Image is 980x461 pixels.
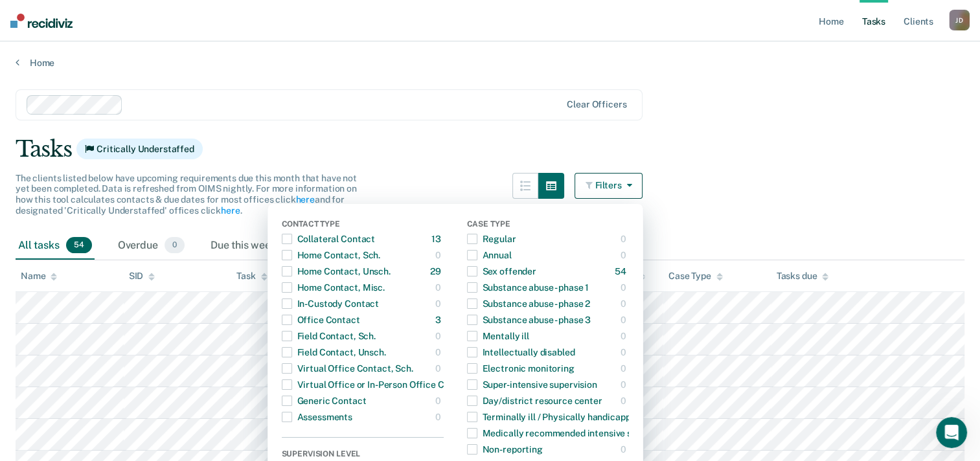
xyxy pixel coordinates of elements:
[621,326,629,346] div: 0
[467,277,589,298] div: Substance abuse - phase 1
[282,245,380,265] div: Home Contact, Sch.
[615,261,629,282] div: 54
[435,326,444,346] div: 0
[282,219,444,231] div: Contact Type
[282,229,375,249] div: Collateral Contact
[282,407,352,427] div: Assessments
[282,449,444,461] div: Supervision Level
[467,326,529,346] div: Mentally ill
[467,407,641,427] div: Terminally ill / Physically handicapped
[621,229,629,249] div: 0
[467,309,591,330] div: Substance abuse - phase 3
[76,139,203,159] span: Critically Understaffed
[115,232,187,260] div: Overdue0
[221,205,240,216] a: here
[129,271,155,282] div: SID
[467,439,543,460] div: Non-reporting
[282,326,376,346] div: Field Contact, Sch.
[567,99,626,110] div: Clear officers
[621,309,629,330] div: 0
[282,261,391,282] div: Home Contact, Unsch.
[949,10,970,30] button: JD
[621,358,629,379] div: 0
[621,342,629,363] div: 0
[467,229,516,249] div: Regular
[936,417,967,448] iframe: Intercom live chat
[16,57,964,69] a: Home
[435,309,444,330] div: 3
[467,390,602,411] div: Day/district resource center
[208,232,306,260] div: Due this week0
[467,293,591,314] div: Substance abuse - phase 2
[236,271,267,282] div: Task
[467,261,536,282] div: Sex offender
[16,173,357,216] span: The clients listed below have upcoming requirements due this month that have not yet been complet...
[435,277,444,298] div: 0
[621,277,629,298] div: 0
[435,245,444,265] div: 0
[621,374,629,395] div: 0
[16,136,964,163] div: Tasks
[575,173,643,199] button: Filters
[431,229,444,249] div: 13
[621,293,629,314] div: 0
[467,342,575,363] div: Intellectually disabled
[435,293,444,314] div: 0
[467,374,597,395] div: Super-intensive supervision
[467,219,629,231] div: Case Type
[949,10,970,30] div: J D
[668,271,723,282] div: Case Type
[282,374,472,395] div: Virtual Office or In-Person Office Contact
[21,271,57,282] div: Name
[66,237,92,254] span: 54
[621,390,629,411] div: 0
[16,232,95,260] div: All tasks54
[435,342,444,363] div: 0
[467,245,512,265] div: Annual
[621,439,629,460] div: 0
[776,271,828,282] div: Tasks due
[435,407,444,427] div: 0
[467,423,675,444] div: Medically recommended intensive supervision
[435,358,444,379] div: 0
[430,261,444,282] div: 29
[282,293,379,314] div: In-Custody Contact
[295,194,314,205] a: here
[165,237,185,254] span: 0
[10,14,73,28] img: Recidiviz
[621,245,629,265] div: 0
[435,390,444,411] div: 0
[282,309,360,330] div: Office Contact
[282,277,385,298] div: Home Contact, Misc.
[282,342,386,363] div: Field Contact, Unsch.
[282,358,413,379] div: Virtual Office Contact, Sch.
[282,390,367,411] div: Generic Contact
[467,358,575,379] div: Electronic monitoring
